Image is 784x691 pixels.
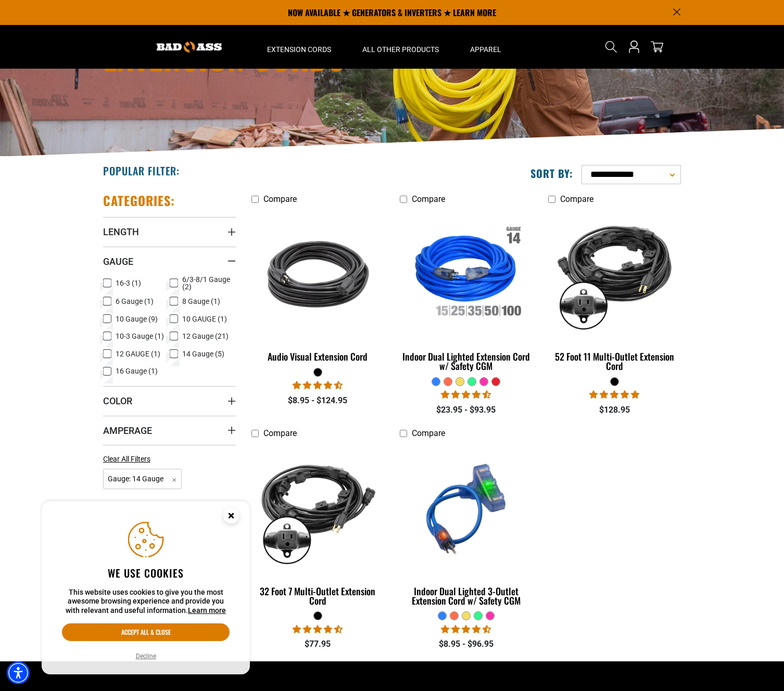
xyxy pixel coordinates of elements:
span: Gauge: 14 Gauge [103,469,182,489]
div: $128.95 [548,404,681,416]
span: 16 Gauge (1) [116,367,158,375]
summary: Color [103,386,236,415]
span: 12 GAUGE (1) [116,350,160,357]
p: This website uses cookies to give you the most awesome browsing experience and provide you with r... [62,588,230,616]
a: cart [649,41,665,53]
span: 10 Gauge (9) [116,315,158,323]
div: 52 Foot 11 Multi-Outlet Extension Cord [548,352,681,370]
img: Bad Ass Extension Cords [157,42,222,53]
button: Accept all & close [62,623,230,641]
a: Open this option [626,25,642,69]
img: blue [400,449,532,568]
span: 14 Gauge (5) [182,350,224,357]
span: 16-3 (1) [116,279,141,287]
span: 4.68 stars [293,380,343,390]
a: Gauge: 14 Gauge [103,474,182,483]
button: Close this option [212,501,250,533]
span: 6 Gauge (1) [116,298,154,305]
span: Compare [412,428,445,438]
span: 4.95 stars [589,390,639,400]
button: Decline [133,651,159,661]
h2: Popular Filter: [103,164,180,177]
h2: We use cookies [62,566,230,580]
h2: Categories: [103,193,175,209]
span: Compare [412,194,445,204]
span: Compare [560,194,593,204]
a: This website uses cookies to give you the most awesome browsing experience and provide you with r... [188,606,226,615]
a: Clear All Filters [103,454,155,465]
a: black Audio Visual Extension Cord [251,209,384,367]
div: Indoor Dual Lighted Extension Cord w/ Safety CGM [400,352,533,370]
a: Indoor Dual Lighted Extension Cord w/ Safety CGM Indoor Dual Lighted Extension Cord w/ Safety CGM [400,209,533,377]
img: Indoor Dual Lighted Extension Cord w/ Safety CGM [400,214,532,334]
span: Compare [263,428,297,438]
span: Extension Cords [267,45,331,54]
span: Color [103,395,132,407]
span: Apparel [470,45,501,54]
a: black 52 Foot 11 Multi-Outlet Extension Cord [548,209,681,377]
img: black [549,214,680,334]
h1: Extension Cords [103,42,483,73]
span: Compare [263,194,297,204]
span: 10 GAUGE (1) [182,315,227,323]
div: Indoor Dual Lighted 3-Outlet Extension Cord w/ Safety CGM [400,586,533,605]
span: 8 Gauge (1) [182,298,220,305]
a: black 32 Foot 7 Multi-Outlet Extension Cord [251,444,384,611]
div: $23.95 - $93.95 [400,404,533,416]
span: Amperage [103,425,152,437]
aside: Cookie Consent [42,501,250,675]
div: Accessibility Menu [7,661,30,684]
span: 6/3-8/1 Gauge (2) [182,276,232,290]
a: blue Indoor Dual Lighted 3-Outlet Extension Cord w/ Safety CGM [400,444,533,611]
summary: Gauge [103,247,236,276]
label: Sort by: [530,167,573,180]
summary: Length [103,217,236,246]
img: black [252,449,384,568]
span: 4.67 stars [293,624,343,634]
div: $8.95 - $124.95 [251,394,384,407]
summary: Search [603,39,619,55]
img: black [252,214,384,334]
div: Audio Visual Extension Cord [251,352,384,361]
span: Clear All Filters [103,455,150,463]
summary: Amperage [103,416,236,445]
span: 10-3 Gauge (1) [116,332,164,340]
span: 12 Gauge (21) [182,332,229,340]
span: 4.40 stars [441,390,491,400]
div: $77.95 [251,638,384,650]
div: 32 Foot 7 Multi-Outlet Extension Cord [251,586,384,605]
span: Gauge [103,255,133,267]
summary: All Other Products [347,25,454,69]
summary: Extension Cords [251,25,347,69]
span: 4.33 stars [441,624,491,634]
span: All Other Products [362,45,439,54]
span: Length [103,226,139,238]
summary: Apparel [454,25,517,69]
div: $8.95 - $96.95 [400,638,533,650]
